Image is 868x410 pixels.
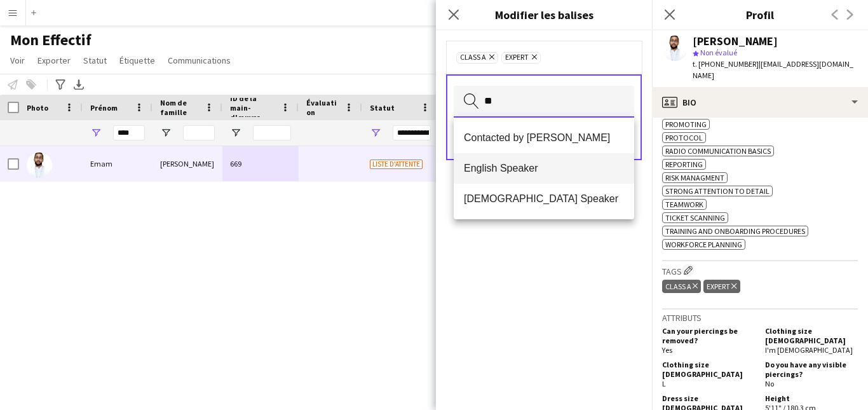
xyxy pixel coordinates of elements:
span: Voir [10,55,25,66]
span: Photo [27,103,48,113]
span: Nom de famille [160,98,200,117]
div: [PERSON_NAME] [153,146,222,181]
app-action-btn: Exporter en XLSX [71,77,86,92]
span: English Speaker [464,162,624,174]
span: Statut [370,103,395,113]
span: Liste d'attente [370,160,423,169]
a: Communications [163,52,236,69]
h5: Clothing size [DEMOGRAPHIC_DATA] [662,360,755,379]
a: Voir [5,52,30,69]
button: Ouvrir le menu de filtre [370,127,381,139]
span: Expert [505,53,529,63]
span: Radio communication basics [665,146,771,156]
button: Ouvrir le menu de filtre [160,127,172,139]
span: reporting [665,160,703,169]
span: Promoting [665,120,707,129]
h3: Tags [662,264,858,277]
button: Ouvrir le menu de filtre [230,127,241,139]
span: t. [PHONE_NUMBER] [693,59,759,69]
button: Ouvrir le menu de filtre [90,127,102,139]
input: Nom de famille Entrée de filtre [183,125,215,140]
h3: Modifier les balises [436,6,652,23]
span: Class A [460,53,486,63]
span: Protocol [665,133,703,142]
input: ID de la main-d'œuvre Entrée de filtre [253,125,291,140]
span: [DEMOGRAPHIC_DATA] Speaker [464,193,624,205]
span: Étiquette [119,55,155,66]
img: Emam Al Jabarti [27,153,52,178]
div: Expert [703,280,740,293]
a: Statut [78,52,112,69]
span: No [765,379,774,388]
a: Exporter [32,52,76,69]
h5: Clothing size [DEMOGRAPHIC_DATA] [765,326,858,345]
span: ID de la main-d'œuvre [230,93,276,122]
div: 669 [222,146,299,181]
h5: Height [765,393,858,403]
span: Training and onboarding procedures [665,226,805,236]
div: Bio [652,87,868,118]
span: Ticket scanning [665,213,725,222]
span: Mon Effectif [10,31,92,50]
span: I'm [DEMOGRAPHIC_DATA] [765,345,853,355]
a: Étiquette [114,52,160,69]
span: Prénom [90,103,118,113]
span: Évaluation [306,98,339,117]
span: Communications [168,55,231,66]
span: L [662,379,666,388]
h5: Do you have any visible piercings? [765,360,858,379]
span: Non évalué [700,48,737,57]
span: Teamwork [665,200,703,209]
h3: Attributs [662,312,858,324]
div: [PERSON_NAME] [693,36,778,47]
input: Prénom Entrée de filtre [113,125,145,140]
h3: Profil [652,6,868,23]
span: Risk managment [665,173,724,182]
span: Exporter [37,55,71,66]
span: | [EMAIL_ADDRESS][DOMAIN_NAME] [693,59,853,80]
app-action-btn: Filtres avancés [53,77,68,92]
span: Workforce planning [665,240,742,249]
div: Class A [662,280,701,293]
span: Strong attention to detail [665,186,770,196]
span: Statut [83,55,107,66]
div: Emam [83,146,153,181]
h5: Can your piercings be removed? [662,326,755,345]
span: Yes [662,345,672,355]
span: Contacted by [PERSON_NAME] [464,132,624,144]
